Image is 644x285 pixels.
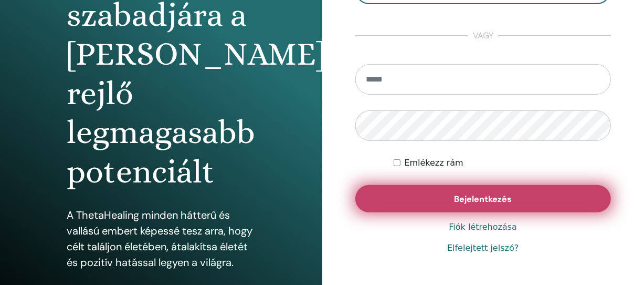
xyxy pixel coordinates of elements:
[454,194,512,205] font: Bejelentkezés
[449,222,517,232] font: Fiók létrehozása
[447,243,519,253] font: Elfelejtett jelszó?
[67,208,252,269] font: A ThetaHealing minden hátterű és vallású embert képessé tesz arra, hogy célt találjon életében, á...
[473,30,493,41] font: vagy
[449,221,517,233] a: Fiók létrehozása
[405,158,463,168] font: Emlékezz rám
[447,242,519,255] a: Elfelejtett jelszó?
[355,185,611,212] button: Bejelentkezés
[394,157,611,169] div: Határozatlan ideig maradjak hitelesítve, vagy amíg manuálisan ki nem jelentkezem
